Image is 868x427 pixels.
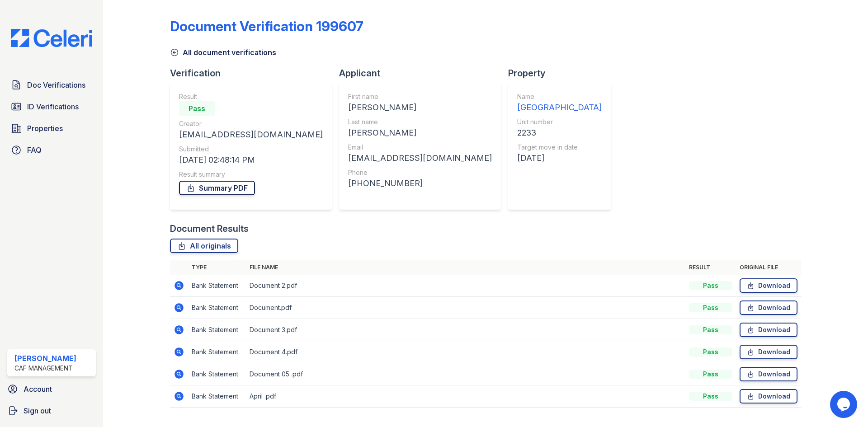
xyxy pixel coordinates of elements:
[740,300,797,315] a: Download
[27,123,63,134] span: Properties
[188,385,246,408] td: Bank Statement
[246,341,685,363] td: Document 4.pdf
[740,389,797,404] a: Download
[689,281,732,290] div: Pass
[179,92,323,101] div: Result
[740,278,797,293] a: Download
[246,275,685,297] td: Document 2.pdf
[348,168,492,177] div: Phone
[14,353,76,364] div: [PERSON_NAME]
[179,128,323,141] div: [EMAIL_ADDRESS][DOMAIN_NAME]
[188,260,246,275] th: Type
[188,297,246,319] td: Bank Statement
[348,177,492,190] div: [PHONE_NUMBER]
[246,297,685,319] td: Document.pdf
[348,117,492,127] div: Last name
[685,260,736,275] th: Result
[740,367,797,381] a: Download
[188,275,246,297] td: Bank Statement
[517,92,602,114] a: Name [GEOGRAPHIC_DATA]
[689,370,732,379] div: Pass
[517,92,602,101] div: Name
[689,347,732,357] div: Pass
[170,222,249,235] div: Document Results
[517,143,602,152] div: Target move in date
[689,325,732,334] div: Pass
[179,119,323,128] div: Creator
[517,152,602,164] div: [DATE]
[689,303,732,312] div: Pass
[170,18,363,34] div: Document Verification 199607
[689,392,732,401] div: Pass
[508,67,618,80] div: Property
[7,119,96,137] a: Properties
[830,391,859,418] iframe: chat widget
[4,402,99,420] a: Sign out
[348,92,492,101] div: First name
[7,98,96,116] a: ID Verifications
[246,319,685,341] td: Document 3.pdf
[179,170,323,179] div: Result summary
[27,80,85,90] span: Doc Verifications
[246,363,685,385] td: Document 05 .pdf
[4,29,99,47] img: CE_Logo_Blue-a8612792a0a2168367f1c8372b55b34899dd931a85d93a1a3d3e32e68fde9ad4.png
[246,385,685,408] td: April .pdf
[517,101,602,114] div: [GEOGRAPHIC_DATA]
[348,143,492,152] div: Email
[348,152,492,164] div: [EMAIL_ADDRESS][DOMAIN_NAME]
[179,145,323,154] div: Submitted
[170,239,238,253] a: All originals
[14,364,76,373] div: CAF Management
[179,101,215,116] div: Pass
[188,341,246,363] td: Bank Statement
[348,101,492,114] div: [PERSON_NAME]
[339,67,508,80] div: Applicant
[517,127,602,139] div: 2233
[179,154,323,166] div: [DATE] 02:48:14 PM
[246,260,685,275] th: File name
[27,101,79,112] span: ID Verifications
[740,323,797,337] a: Download
[24,384,52,394] span: Account
[188,319,246,341] td: Bank Statement
[348,127,492,139] div: [PERSON_NAME]
[24,405,51,416] span: Sign out
[7,141,96,159] a: FAQ
[188,363,246,385] td: Bank Statement
[7,76,96,94] a: Doc Verifications
[179,181,255,195] a: Summary PDF
[170,47,276,58] a: All document verifications
[517,117,602,127] div: Unit number
[27,145,42,155] span: FAQ
[4,380,99,398] a: Account
[170,67,339,80] div: Verification
[740,345,797,359] a: Download
[736,260,801,275] th: Original file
